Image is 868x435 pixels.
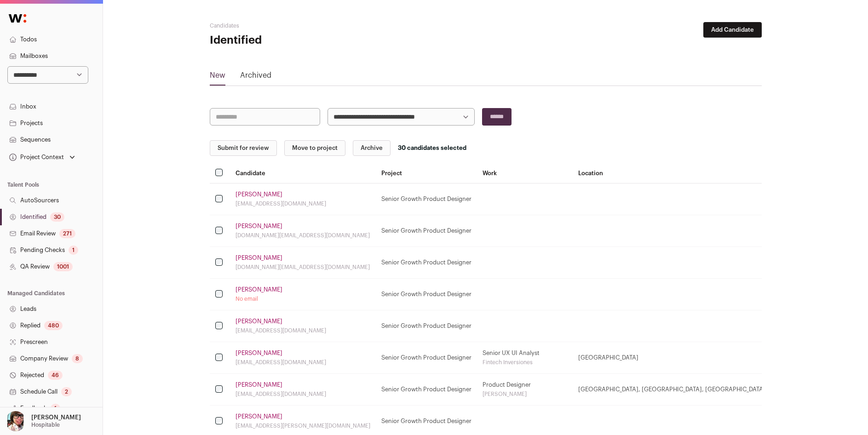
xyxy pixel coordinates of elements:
[210,22,394,29] h2: Candidates
[236,413,282,420] a: [PERSON_NAME]
[236,232,370,239] div: [DOMAIN_NAME][EMAIL_ADDRESS][DOMAIN_NAME]
[236,327,370,334] div: [EMAIL_ADDRESS][DOMAIN_NAME]
[61,387,72,396] div: 2
[376,310,477,342] td: Senior Growth Product Designer
[284,140,345,156] button: Move to project
[31,421,60,429] p: Hospitable
[573,342,771,374] td: [GEOGRAPHIC_DATA]
[31,414,81,421] p: [PERSON_NAME]
[376,215,477,247] td: Senior Growth Product Designer
[236,295,370,303] div: No email
[376,342,477,374] td: Senior Growth Product Designer
[236,390,370,398] div: [EMAIL_ADDRESS][DOMAIN_NAME]
[48,371,63,380] div: 46
[353,140,391,156] button: Archive
[236,263,370,271] div: [DOMAIN_NAME][EMAIL_ADDRESS][DOMAIN_NAME]
[477,163,573,183] th: Work
[7,154,64,161] div: Project Context
[69,246,78,255] div: 1
[44,321,63,330] div: 480
[210,33,394,48] h1: Identified
[703,22,762,38] button: Add Candidate
[483,359,567,366] div: Fintech Inversiones
[236,254,282,262] a: [PERSON_NAME]
[236,191,282,198] a: [PERSON_NAME]
[4,411,83,431] button: Open dropdown
[477,342,573,374] td: Senior UX UI Analyst
[376,374,477,406] td: Senior Growth Product Designer
[477,374,573,406] td: Product Designer
[236,381,282,389] a: [PERSON_NAME]
[236,286,282,293] a: [PERSON_NAME]
[573,374,771,406] td: [GEOGRAPHIC_DATA], [GEOGRAPHIC_DATA], [GEOGRAPHIC_DATA]
[51,404,60,413] div: 1
[376,279,477,310] td: Senior Growth Product Designer
[236,422,370,429] div: [EMAIL_ADDRESS][PERSON_NAME][DOMAIN_NAME]
[236,223,282,230] a: [PERSON_NAME]
[210,140,277,156] button: Submit for review
[72,354,83,363] div: 8
[4,9,31,28] img: Wellfound
[50,212,64,222] div: 30
[210,70,225,85] a: New
[483,390,567,398] div: [PERSON_NAME]
[236,359,370,366] div: [EMAIL_ADDRESS][DOMAIN_NAME]
[376,247,477,279] td: Senior Growth Product Designer
[236,200,370,207] div: [EMAIL_ADDRESS][DOMAIN_NAME]
[53,262,73,271] div: 1001
[573,163,771,183] th: Location
[59,229,75,238] div: 271
[230,163,376,183] th: Candidate
[376,183,477,215] td: Senior Growth Product Designer
[398,144,466,152] div: 30 candidates selected
[6,411,26,431] img: 14759586-medium_jpg
[240,70,271,85] a: Archived
[376,163,477,183] th: Project
[236,318,282,325] a: [PERSON_NAME]
[7,151,77,164] button: Open dropdown
[236,349,282,357] a: [PERSON_NAME]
